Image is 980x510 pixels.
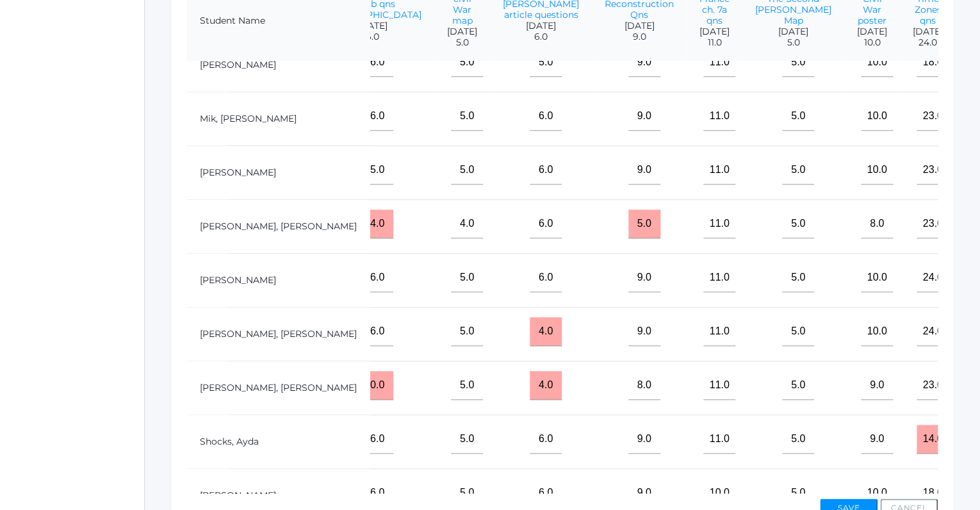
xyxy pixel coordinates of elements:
a: [PERSON_NAME], [PERSON_NAME] [200,382,357,393]
a: [PERSON_NAME] [200,489,276,501]
span: 11.0 [699,37,730,48]
a: [PERSON_NAME] [200,59,276,70]
span: [DATE] [323,21,421,31]
span: 24.0 [913,37,943,48]
span: 6.0 [323,31,421,42]
span: [DATE] [447,26,477,37]
span: 10.0 [857,37,887,48]
a: Mik, [PERSON_NAME] [200,113,297,124]
span: 6.0 [503,31,579,42]
a: [PERSON_NAME], [PERSON_NAME] [200,220,357,232]
span: [DATE] [913,26,943,37]
span: [DATE] [605,21,674,31]
a: [PERSON_NAME] [200,274,276,286]
a: [PERSON_NAME] [200,167,276,178]
span: 5.0 [755,37,831,48]
a: Shocks, Ayda [200,436,259,447]
span: 5.0 [447,37,477,48]
a: [PERSON_NAME], [PERSON_NAME] [200,328,357,340]
span: [DATE] [503,21,579,31]
span: [DATE] [857,26,887,37]
span: [DATE] [755,26,831,37]
span: [DATE] [699,26,730,37]
span: 9.0 [605,31,674,42]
